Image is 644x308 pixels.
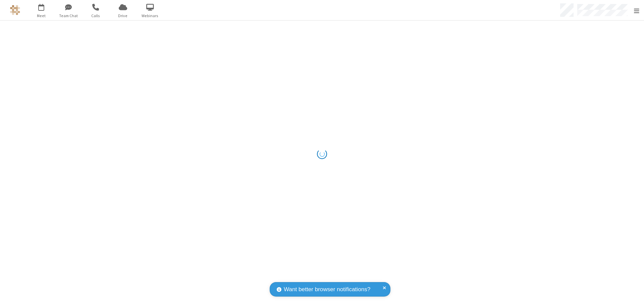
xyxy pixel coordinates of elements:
[56,13,81,19] span: Team Chat
[110,13,136,19] span: Drive
[284,285,370,294] span: Want better browser notifications?
[83,13,108,19] span: Calls
[29,13,54,19] span: Meet
[10,5,20,15] img: QA Selenium DO NOT DELETE OR CHANGE
[138,13,163,19] span: Webinars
